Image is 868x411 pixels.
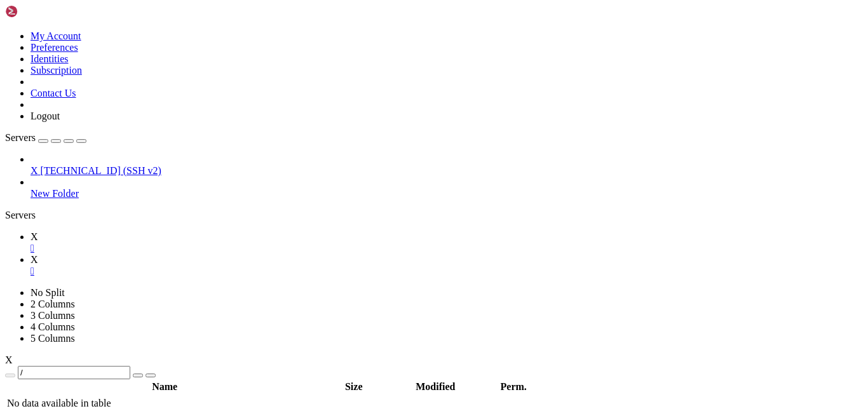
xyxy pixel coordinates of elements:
[31,53,69,64] a: Identities
[488,381,539,393] th: Perm.: activate to sort column ascending
[5,132,86,143] a: Servers
[31,165,38,176] span: X
[31,321,75,332] a: 4 Columns
[31,254,38,265] span: X
[6,381,323,393] th: Name: activate to sort column descending
[31,254,863,277] a: X
[5,132,36,143] span: Servers
[31,188,79,199] span: New Folder
[31,243,863,254] a: 
[6,397,519,410] td: No data available in table
[31,88,76,98] a: Contact Us
[384,381,486,393] th: Modified: activate to sort column ascending
[31,154,863,177] li: X [TECHNICAL_ID] (SSH v2)
[5,5,78,18] img: Shellngn
[31,266,863,277] a: 
[31,42,78,53] a: Preferences
[31,188,863,199] a: New Folder
[324,381,383,393] th: Size: activate to sort column ascending
[31,231,38,242] span: X
[31,287,65,298] a: No Split
[31,299,75,309] a: 2 Columns
[41,165,161,176] span: [TECHNICAL_ID] (SSH v2)
[31,30,81,41] a: My Account
[31,231,863,254] a: X
[18,366,130,379] input: Current Folder
[31,310,75,321] a: 3 Columns
[5,354,13,365] span: X
[5,210,863,221] div: Servers
[31,165,863,177] a: X [TECHNICAL_ID] (SSH v2)
[31,177,863,199] li: New Folder
[31,111,60,121] a: Logout
[31,333,75,344] a: 5 Columns
[31,65,82,76] a: Subscription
